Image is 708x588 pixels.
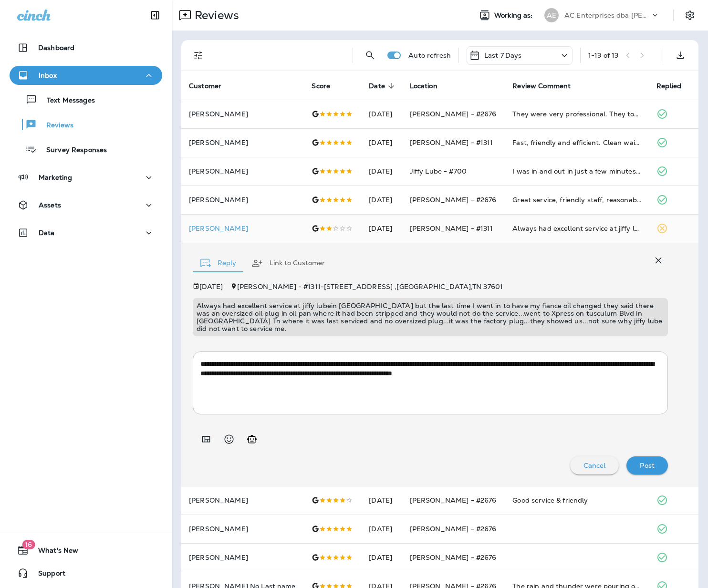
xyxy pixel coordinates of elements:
button: Reply [193,246,244,280]
p: Assets [39,201,61,209]
div: 1 - 13 of 13 [588,52,618,59]
p: [PERSON_NAME] [189,225,296,232]
p: [PERSON_NAME] [189,139,296,146]
span: Score [312,82,343,90]
p: Cancel [583,462,606,469]
p: [PERSON_NAME] [189,110,296,118]
p: Dashboard [38,44,74,52]
div: Great service, friendly staff, reasonable price! [512,195,641,205]
p: Auto refresh [408,52,451,59]
p: Data [39,229,55,237]
span: Date [369,82,397,90]
p: [DATE] [199,283,223,290]
span: Support [29,569,65,581]
span: [PERSON_NAME] - #2676 [410,110,497,118]
p: AC Enterprises dba [PERSON_NAME] [564,11,650,19]
td: [DATE] [361,100,402,128]
span: Score [312,82,330,90]
span: Review Comment [512,82,571,90]
span: [PERSON_NAME] - #2676 [410,196,497,204]
button: Settings [681,7,698,24]
button: Dashboard [10,38,162,57]
span: 16 [22,540,35,549]
span: Date [369,82,385,90]
div: Always had excellent service at jiffy lubein Johnson City but the last time I went in to have my ... [512,224,641,233]
button: Survey Responses [10,139,162,159]
button: Select an emoji [219,430,239,449]
p: Inbox [39,72,57,79]
div: They were very professional. They took care of my daughter's car quickly. They were very knowledg... [512,109,641,119]
span: Working as: [494,11,535,20]
button: Export as CSV [671,46,690,65]
td: [DATE] [361,157,402,186]
div: Good service & friendly [512,495,641,505]
p: Marketing [39,174,72,181]
button: Assets [10,196,162,215]
span: What's New [29,547,78,558]
button: Inbox [10,66,162,85]
button: Cancel [570,456,619,475]
button: Link to Customer [244,246,333,280]
p: Survey Responses [37,146,107,155]
td: [DATE] [361,486,402,515]
span: [PERSON_NAME] - #1311 [410,138,493,147]
p: [PERSON_NAME] [189,525,296,533]
button: Data [10,223,162,242]
p: Last 7 Days [484,52,522,59]
button: Search Reviews [361,46,380,65]
td: [DATE] [361,214,402,243]
button: Support [10,564,162,583]
div: I was in and out in just a few minutes!!!! Very convenient!!!! All the associates were nice and f... [512,166,641,176]
button: Marketing [10,168,162,187]
p: Post [640,462,655,469]
span: [PERSON_NAME] - #1311 - [STREET_ADDRESS] , [GEOGRAPHIC_DATA] , TN 37601 [237,282,503,291]
span: [PERSON_NAME] - #2676 [410,553,497,562]
p: Text Messages [37,96,95,105]
span: Customer [189,82,221,90]
td: [DATE] [361,515,402,543]
span: Replied [656,82,681,90]
td: [DATE] [361,128,402,157]
td: [DATE] [361,543,402,572]
div: Click to view Customer Drawer [189,225,296,232]
p: Reviews [191,8,239,22]
div: Fast, friendly and efficient. Clean waiting area [512,138,641,147]
span: Replied [656,82,694,90]
button: 16What's New [10,541,162,560]
span: Jiffy Lube - #700 [410,167,467,175]
span: [PERSON_NAME] - #1311 [410,224,493,233]
button: Collapse Sidebar [142,6,168,25]
p: [PERSON_NAME] [189,196,296,204]
button: Filters [189,46,208,65]
span: Review Comment [512,82,583,90]
button: Reviews [10,114,162,134]
div: AE [544,8,559,22]
p: Reviews [37,121,73,130]
span: Location [410,82,437,90]
p: [PERSON_NAME] [189,496,296,504]
span: [PERSON_NAME] - #2676 [410,496,497,505]
span: Customer [189,82,234,90]
td: [DATE] [361,186,402,214]
button: Text Messages [10,90,162,110]
p: Always had excellent service at jiffy lubein [GEOGRAPHIC_DATA] but the last time I went in to hav... [197,302,664,332]
span: [PERSON_NAME] - #2676 [410,525,497,533]
p: [PERSON_NAME] [189,167,296,175]
span: Location [410,82,450,90]
p: [PERSON_NAME] [189,554,296,561]
button: Generate AI response [242,430,261,449]
button: Add in a premade template [197,430,216,449]
button: Post [626,456,668,475]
